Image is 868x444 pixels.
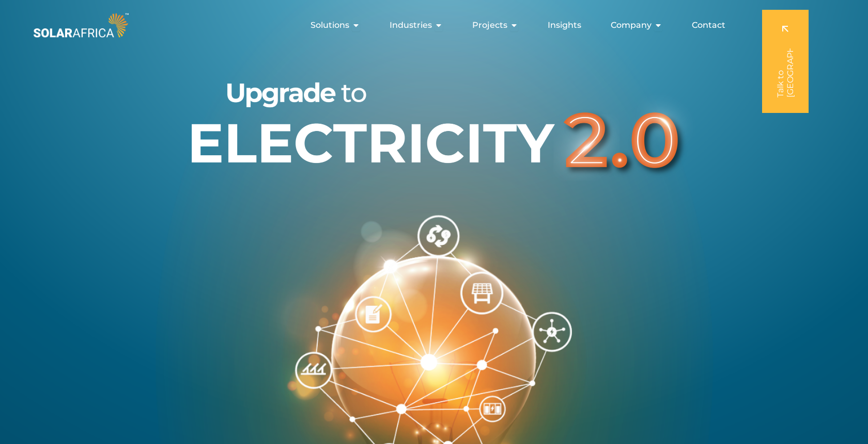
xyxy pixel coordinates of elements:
[548,19,581,31] a: Insights
[692,19,725,31] a: Contact
[611,19,652,31] span: Company
[131,15,734,36] nav: Menu
[311,19,349,31] span: Solutions
[390,19,432,31] span: Industries
[472,19,507,31] span: Projects
[131,15,734,36] div: Menu Toggle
